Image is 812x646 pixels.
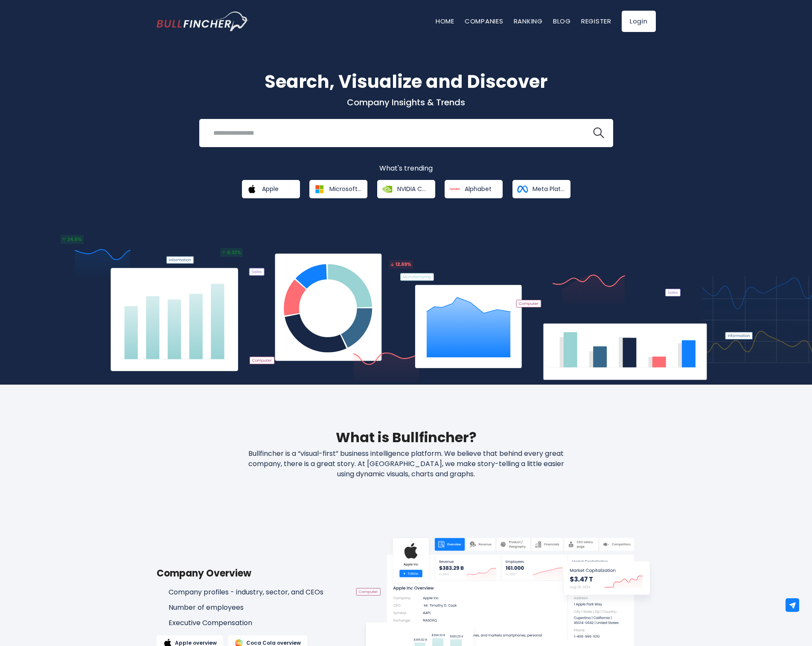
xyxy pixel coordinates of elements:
a: Meta Platforms [512,180,570,198]
a: Blog [553,17,571,26]
li: Number of employees [157,603,339,612]
a: Register [581,17,611,26]
p: Bullfincher is a “visual-first” business intelligence platform. We believe that behind every grea... [224,449,588,479]
a: Companies [465,17,503,26]
a: Apple [242,180,300,198]
img: search icon [593,127,604,139]
span: Alphabet [465,185,492,193]
h2: What is Bullfincher? [157,427,656,448]
li: Company profiles - industry, sector, and CEOs [157,588,339,597]
a: Home [436,17,454,26]
a: Login [622,11,656,32]
a: NVIDIA Corporation [377,180,435,198]
span: Microsoft Corporation [329,185,361,193]
span: NVIDIA Corporation [397,185,429,193]
h3: Company Overview [157,566,339,580]
span: Apple [262,185,279,193]
a: Alphabet [445,180,503,198]
a: Microsoft Corporation [309,180,367,198]
li: Executive Compensation [157,619,339,628]
img: Bullfincher logo [157,12,249,31]
h1: Search, Visualize and Discover [157,68,656,95]
p: Company Insights & Trends [157,97,656,108]
p: What's trending [157,164,656,173]
span: Meta Platforms [533,185,565,193]
a: Ranking [514,17,543,26]
a: Go to homepage [157,12,248,31]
